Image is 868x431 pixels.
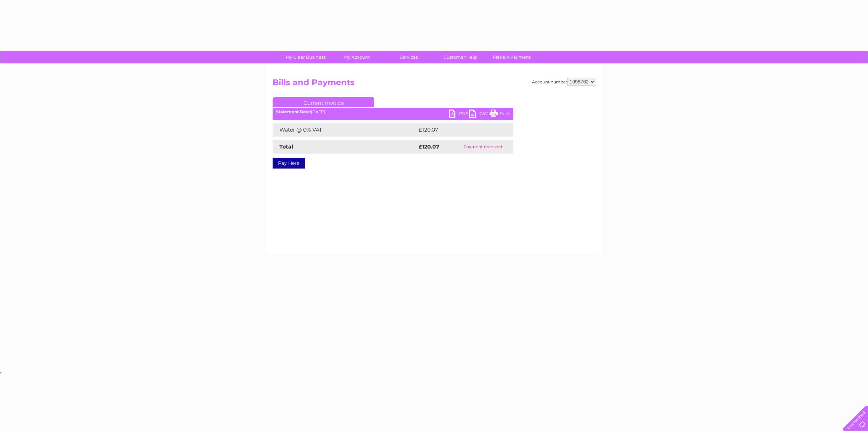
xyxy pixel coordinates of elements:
a: CSV [469,110,490,119]
a: Pay Here [273,158,305,169]
a: Make A Payment [484,51,540,63]
a: My Account [329,51,385,63]
a: My Clear Business [278,51,334,63]
strong: £120.07 [419,143,439,150]
div: Account number [532,78,595,86]
a: Print [490,110,510,119]
a: PDF [449,110,469,119]
a: Customer Help [432,51,488,63]
a: Current Invoice [273,97,374,107]
strong: Total [279,143,293,150]
td: Water @ 0% VAT [273,123,417,137]
h2: Bills and Payments [273,78,595,91]
b: Statement Date: [276,109,311,114]
td: Payment received [452,140,513,154]
a: Services [381,51,437,63]
div: [DATE] [273,110,513,114]
td: £120.07 [417,123,501,137]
